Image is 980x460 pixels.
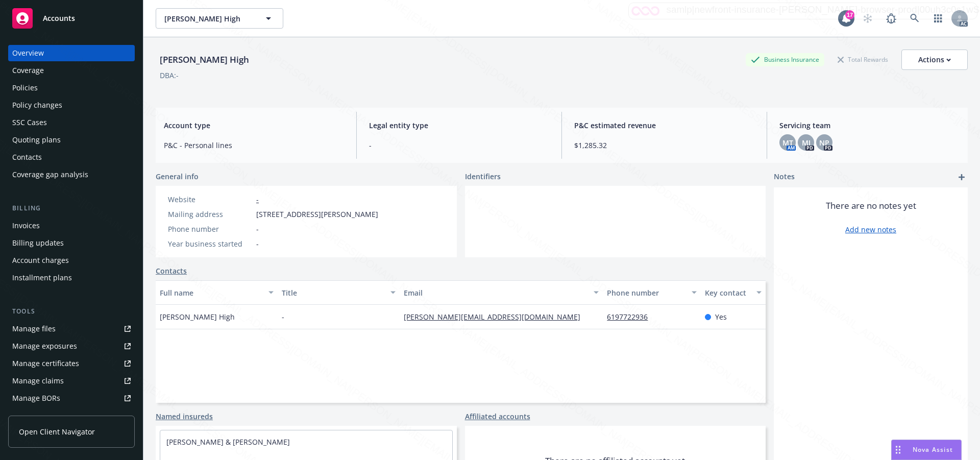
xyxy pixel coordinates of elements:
a: Affiliated accounts [465,411,530,422]
a: add [955,171,968,183]
button: Phone number [603,280,700,305]
div: Coverage gap analysis [12,166,88,183]
div: Year business started [168,238,252,249]
span: There are no notes yet [826,200,916,212]
a: SSC Cases [8,114,135,131]
button: Title [278,280,400,305]
button: Full name [156,280,278,305]
a: Contacts [8,149,135,165]
a: [PERSON_NAME][EMAIL_ADDRESS][DOMAIN_NAME] [404,312,589,322]
div: Quoting plans [12,132,61,148]
div: Manage certificates [12,355,79,372]
button: Key contact [701,280,766,305]
a: [PERSON_NAME] & [PERSON_NAME] [166,437,290,447]
div: Mailing address [168,209,252,220]
a: Billing updates [8,235,135,251]
span: - [256,224,259,234]
div: Title [282,287,384,298]
div: Full name [160,287,262,298]
span: NP [819,137,829,148]
a: 6197722936 [607,312,656,322]
span: Identifiers [465,171,501,182]
div: Manage BORs [12,390,60,406]
a: Quoting plans [8,132,135,148]
div: Tools [8,306,135,317]
a: Contacts [156,265,187,276]
button: Actions [901,50,968,70]
a: Add new notes [845,224,896,235]
a: Report a Bug [881,8,901,29]
span: MJ [802,137,811,148]
div: SSC Cases [12,114,47,131]
div: Website [168,194,252,205]
a: Manage BORs [8,390,135,406]
span: P&C - Personal lines [164,140,344,151]
span: [PERSON_NAME] High [164,13,253,24]
span: Yes [715,311,727,322]
a: Search [904,8,925,29]
div: Manage claims [12,373,64,389]
span: Notes [774,171,795,183]
div: Billing updates [12,235,64,251]
span: Nova Assist [913,445,953,454]
button: Nova Assist [891,440,962,460]
span: Account type [164,120,344,131]
div: Manage exposures [12,338,77,354]
div: Phone number [168,224,252,234]
span: - [369,140,549,151]
button: Email [400,280,603,305]
a: Manage files [8,321,135,337]
div: Manage files [12,321,56,337]
div: Business Insurance [746,53,824,66]
a: Invoices [8,217,135,234]
span: General info [156,171,199,182]
span: MT [782,137,793,148]
a: Switch app [928,8,948,29]
span: $1,285.32 [574,140,754,151]
div: Installment plans [12,270,72,286]
a: Named insureds [156,411,213,422]
span: Servicing team [779,120,960,131]
div: Overview [12,45,44,61]
div: Key contact [705,287,750,298]
a: Policy changes [8,97,135,113]
div: Total Rewards [832,53,893,66]
span: Accounts [43,14,75,22]
a: Installment plans [8,270,135,286]
span: [STREET_ADDRESS][PERSON_NAME] [256,209,378,220]
a: Accounts [8,4,135,33]
a: Account charges [8,252,135,269]
div: Coverage [12,62,44,79]
div: [PERSON_NAME] High [156,53,253,66]
div: Policies [12,80,38,96]
span: - [282,311,284,322]
a: Manage claims [8,373,135,389]
span: Open Client Navigator [19,426,95,437]
span: [PERSON_NAME] High [160,311,235,322]
div: DBA: - [160,70,179,81]
div: Phone number [607,287,685,298]
div: Email [404,287,587,298]
span: P&C estimated revenue [574,120,754,131]
span: Legal entity type [369,120,549,131]
a: Overview [8,45,135,61]
a: - [256,195,259,204]
a: Manage certificates [8,355,135,372]
div: Invoices [12,217,40,234]
a: Policies [8,80,135,96]
a: Coverage [8,62,135,79]
div: Actions [918,50,951,69]
div: Policy changes [12,97,62,113]
a: Manage exposures [8,338,135,354]
div: 17 [845,10,854,19]
a: Start snowing [857,8,878,29]
div: Billing [8,203,135,213]
span: - [256,238,259,249]
div: Account charges [12,252,69,269]
div: Contacts [12,149,42,165]
a: Coverage gap analysis [8,166,135,183]
button: [PERSON_NAME] High [156,8,283,29]
div: Drag to move [892,440,904,459]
